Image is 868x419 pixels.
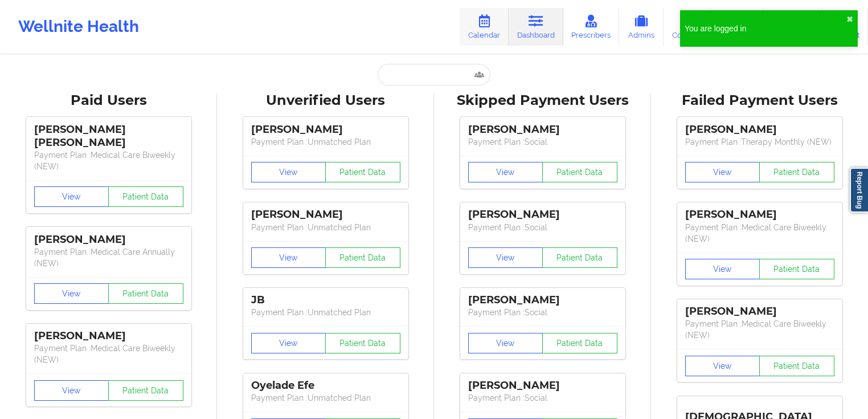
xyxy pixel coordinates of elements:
button: Patient Data [542,333,617,353]
button: Patient Data [108,283,183,304]
div: [PERSON_NAME] [468,379,617,392]
a: Dashboard [509,8,563,46]
div: [PERSON_NAME] [468,123,617,136]
button: Patient Data [108,186,183,207]
p: Payment Plan : Medical Care Biweekly (NEW) [34,149,183,172]
div: [PERSON_NAME] [34,329,183,343]
p: Payment Plan : Medical Care Biweekly (NEW) [685,318,834,341]
a: Coaches [664,8,711,46]
button: View [251,162,326,182]
p: Payment Plan : Unmatched Plan [251,307,400,318]
p: Payment Plan : Social [468,307,617,318]
p: Payment Plan : Social [468,222,617,233]
button: View [34,186,109,207]
a: Prescribers [563,8,620,46]
p: Payment Plan : Social [468,136,617,148]
div: [PERSON_NAME] [34,233,183,246]
p: Payment Plan : Medical Care Biweekly (NEW) [34,343,183,365]
p: Payment Plan : Unmatched Plan [251,222,400,233]
p: Payment Plan : Therapy Monthly (NEW) [685,136,834,148]
div: [PERSON_NAME] [685,123,834,136]
button: View [34,380,109,401]
button: View [251,247,326,268]
button: View [251,333,326,353]
div: [PERSON_NAME] [251,123,400,136]
div: [PERSON_NAME] [685,305,834,318]
div: You are logged in [685,23,846,34]
button: Patient Data [325,247,400,268]
button: Patient Data [759,162,834,182]
button: close [846,15,853,24]
button: View [468,247,543,268]
div: Failed Payment Users [659,92,860,109]
a: Calendar [460,8,509,46]
button: Patient Data [759,259,834,279]
div: Skipped Payment Users [442,92,643,109]
a: Admins [619,8,664,46]
div: [PERSON_NAME] [468,294,617,307]
button: Patient Data [325,162,400,182]
button: Patient Data [108,380,183,401]
button: View [468,162,543,182]
p: Payment Plan : Social [468,392,617,404]
button: View [468,333,543,353]
button: View [685,259,760,279]
div: [PERSON_NAME] [251,208,400,221]
button: Patient Data [325,333,400,353]
button: Patient Data [542,162,617,182]
div: Oyelade Efe [251,379,400,392]
div: Unverified Users [225,92,426,109]
p: Payment Plan : Unmatched Plan [251,136,400,148]
div: [PERSON_NAME] [PERSON_NAME] [34,123,183,149]
div: Paid Users [8,92,209,109]
button: Patient Data [542,247,617,268]
a: Report Bug [850,168,868,213]
button: Patient Data [759,356,834,376]
button: View [685,356,760,376]
p: Payment Plan : Medical Care Biweekly (NEW) [685,222,834,245]
div: [PERSON_NAME] [685,208,834,221]
p: Payment Plan : Medical Care Annually (NEW) [34,246,183,269]
p: Payment Plan : Unmatched Plan [251,392,400,404]
button: View [34,283,109,304]
div: [PERSON_NAME] [468,208,617,221]
div: JB [251,294,400,307]
button: View [685,162,760,182]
